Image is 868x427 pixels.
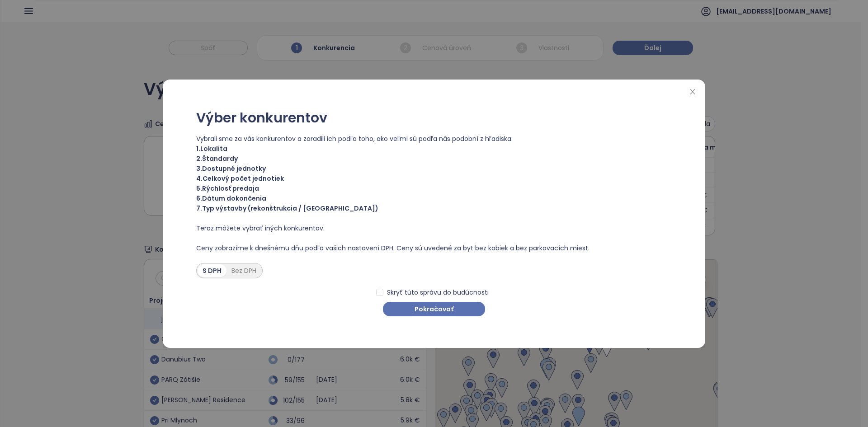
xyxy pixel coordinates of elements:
button: Pokračovať [383,302,485,316]
span: Skryť túto správu do budúcnosti [383,287,492,297]
span: 3. Dostupné jednotky [196,164,672,174]
div: Výber konkurentov [196,111,672,134]
span: 1. Lokalita [196,144,672,154]
span: 6. Dátum dokončenia [196,193,672,203]
span: Teraz môžete vybrať iných konkurentov. [196,223,672,233]
span: 5. Rýchlosť predaja [196,183,672,193]
span: 4. Celkový počet jednotiek [196,174,672,183]
span: close [689,88,696,95]
span: 2. Štandardy [196,154,672,164]
span: Ceny zobrazíme k dnešnému dňu podľa vašich nastavení DPH. Ceny sú uvedené za byt bez kobiek a bez... [196,243,672,253]
div: S DPH [198,264,226,277]
span: Pokračovať [415,304,453,314]
div: Bez DPH [226,264,261,277]
span: Vybrali sme za vás konkurentov a zoradili ich podľa toho, ako veľmi sú podľa nás podobní z hľadiska: [196,134,672,144]
button: Close [688,87,698,97]
span: 7. Typ výstavby (rekonštrukcia / [GEOGRAPHIC_DATA]) [196,203,672,213]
